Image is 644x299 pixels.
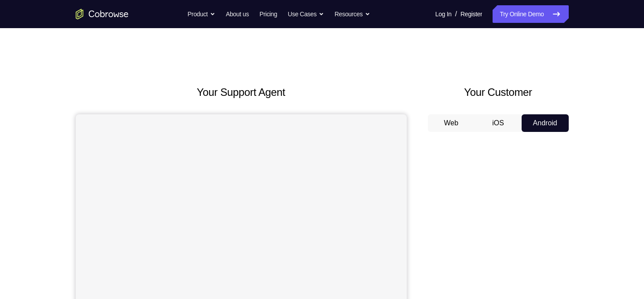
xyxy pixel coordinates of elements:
[288,5,324,23] button: Use Cases
[226,5,249,23] a: About us
[76,84,407,100] h2: Your Support Agent
[76,9,129,19] a: Go to the home page
[335,5,370,23] button: Resources
[188,5,215,23] button: Product
[460,5,482,23] a: Register
[455,9,457,19] span: /
[428,84,569,100] h2: Your Customer
[428,114,475,132] button: Web
[522,114,569,132] button: Android
[493,5,568,23] a: Try Online Demo
[259,5,277,23] a: Pricing
[475,114,522,132] button: iOS
[435,5,452,23] a: Log In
